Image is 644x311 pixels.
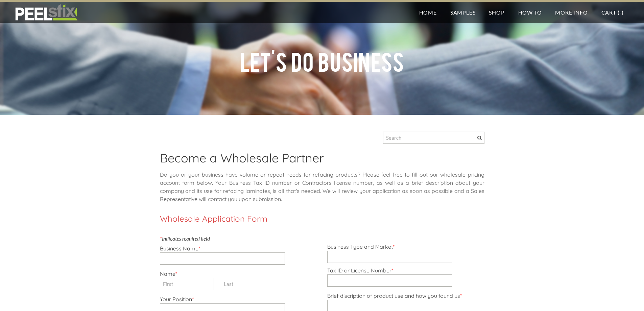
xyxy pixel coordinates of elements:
[412,2,444,23] a: Home
[160,278,214,290] input: First
[619,9,622,16] span: -
[160,270,177,277] label: Name
[383,132,484,144] input: Search
[482,2,511,23] a: Shop
[444,2,482,23] a: Samples
[160,245,200,252] label: Business Name
[327,292,462,299] label: Brief discription of product use and how you found us
[14,4,79,21] img: REFACE SUPPLIES
[595,2,630,23] a: Cart (-)
[477,136,482,140] span: Search
[548,2,594,23] a: More Info
[160,296,194,303] label: Your Position
[160,214,267,224] font: Wholesale Application Form
[160,171,484,186] span: Do you or your business have volume or repeat needs for refacing products? Please feel free to fi...
[511,2,549,23] a: How To
[221,278,295,290] input: Last
[160,236,210,242] label: Indicates required field
[327,267,393,274] label: Tax ID or License Number
[240,47,404,75] span: Let's do business
[327,243,395,250] label: Business Type and Market
[160,151,484,170] h2: Become a Wholesale Partner
[160,179,484,202] span: . Your Business Tax ID number or Contractors license number, as well as a brief description about...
